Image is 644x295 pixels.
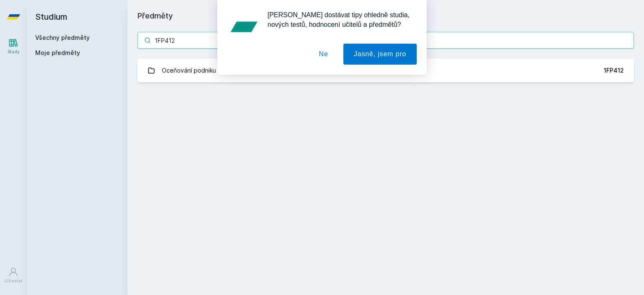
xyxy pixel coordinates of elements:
[227,10,261,44] img: notification icon
[309,44,339,65] button: Ne
[2,263,25,288] a: Uživatel
[261,10,417,29] div: [PERSON_NAME] dostávat tipy ohledně studia, nových testů, hodnocení učitelů a předmětů?
[343,44,417,65] button: Jasně, jsem pro
[5,278,22,284] div: Uživatel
